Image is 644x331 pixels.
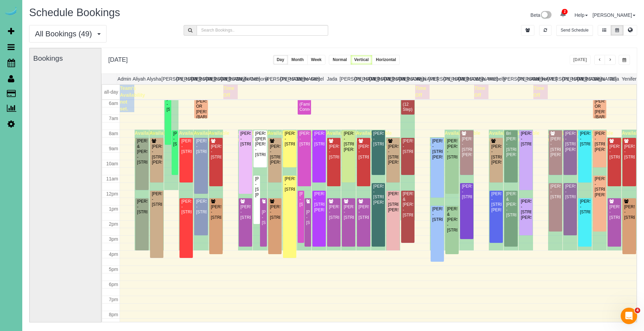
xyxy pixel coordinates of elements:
div: [PERSON_NAME] - [STREET_ADDRESS] [196,199,206,215]
span: Available time [371,130,392,143]
span: Team's Availability not set. [120,85,145,111]
span: Schedule Bookings [29,7,120,19]
span: Available time [578,130,598,143]
span: Available time [356,130,377,143]
th: Jada [325,74,339,84]
div: [PERSON_NAME] - [STREET_ADDRESS] [624,144,635,160]
div: [PERSON_NAME] - [STREET_ADDRESS][PERSON_NAME] [151,144,162,165]
button: Day [273,55,288,65]
div: [PERSON_NAME] - [STREET_ADDRESS][PERSON_NAME] [314,191,324,213]
span: Available time [149,130,170,143]
div: [PERSON_NAME] - [STREET_ADDRESS][PERSON_NAME] [255,176,259,198]
span: Available time [489,130,510,143]
th: Siara [592,74,607,84]
div: [PERSON_NAME] - [STREET_ADDRESS] [609,144,620,160]
th: Reinier [533,74,547,84]
th: Alysha [147,74,161,84]
span: 6pm [109,282,118,287]
img: New interface [540,11,552,20]
div: [PERSON_NAME] - [STREET_ADDRESS] [521,131,531,147]
span: Available time [386,138,407,150]
span: Available time [563,130,584,143]
th: [PERSON_NAME] [265,74,280,84]
span: 8am [109,131,118,136]
div: [PERSON_NAME] - [STREET_ADDRESS] [284,176,295,192]
span: Available time [326,130,347,143]
div: [PERSON_NAME] - [STREET_ADDRESS] [240,204,251,220]
th: [PERSON_NAME] [503,74,518,84]
div: [PERSON_NAME] - [STREET_ADDRESS] [284,131,295,147]
button: Send Schedule [556,25,593,36]
th: [PERSON_NAME] [577,74,592,84]
button: Vertical [350,55,373,65]
div: [PERSON_NAME] - [STREET_ADDRESS][PERSON_NAME] [388,144,398,165]
div: [PERSON_NAME] - [STREET_ADDRESS][PERSON_NAME] [491,144,501,165]
th: Talia [607,74,621,84]
div: [PERSON_NAME] - [STREET_ADDRESS] [211,144,221,160]
th: [PERSON_NAME] [458,74,473,84]
span: Available time [445,130,466,143]
span: Available time [312,130,333,143]
h2: [DATE] [108,55,128,63]
th: [PERSON_NAME] [161,74,176,84]
div: [PERSON_NAME] - [STREET_ADDRESS] [373,131,384,147]
span: All Bookings (49) [35,29,95,38]
span: 9am [109,146,118,151]
div: [PERSON_NAME] - [STREET_ADDRESS] [580,131,590,147]
div: [PERSON_NAME] - [STREET_ADDRESS] [461,184,472,200]
h3: Bookings [33,54,98,62]
span: Available time [194,130,214,143]
div: [PERSON_NAME] - [STREET_ADDRESS] [196,139,206,154]
th: [PERSON_NAME] [518,74,532,84]
th: [PERSON_NAME] [384,74,399,84]
div: [PERSON_NAME] - [STREET_ADDRESS] [299,191,303,207]
th: Marbelly [488,74,503,84]
input: Search Bookings.. [197,25,328,36]
div: [PERSON_NAME] - [STREET_ADDRESS] [329,204,339,220]
div: [PERSON_NAME] - [STREET_ADDRESS] [261,210,265,225]
span: 8pm [109,312,118,317]
div: Bri [PERSON_NAME] - [STREET_ADDRESS][PERSON_NAME] [506,131,516,157]
th: [PERSON_NAME] [399,74,414,84]
div: [PERSON_NAME] - [STREET_ADDRESS] [137,199,147,215]
button: Month [288,55,308,65]
th: Yenifer [622,74,637,84]
div: [PERSON_NAME] - [STREET_ADDRESS] [299,131,310,147]
div: [PERSON_NAME] - [STREET_ADDRESS][PERSON_NAME] [521,199,531,220]
div: [PERSON_NAME] - [STREET_ADDRESS][PERSON_NAME] [594,176,605,198]
span: Available time [209,130,230,143]
span: 2 [562,9,568,14]
th: Demona [250,74,265,84]
div: [PERSON_NAME] - [STREET_ADDRESS][PERSON_NAME] [373,184,384,205]
a: [PERSON_NAME] [593,12,635,18]
span: 7am [109,116,118,121]
button: All Bookings (49) [29,25,107,43]
a: Beta [531,12,552,18]
span: Available time [622,130,643,143]
div: [PERSON_NAME] - [STREET_ADDRESS] [550,184,561,200]
div: [PERSON_NAME] - [STREET_ADDRESS] [358,144,369,160]
span: 7pm [109,297,118,302]
div: [PERSON_NAME] - [STREET_ADDRESS][PERSON_NAME] [491,191,501,213]
span: Available time [592,130,613,143]
th: [PERSON_NAME] [547,74,562,84]
span: Available time [238,130,259,143]
img: Automaid Logo [4,7,18,16]
div: [PERSON_NAME] - [STREET_ADDRESS][PERSON_NAME] [270,144,280,165]
div: [PERSON_NAME] - [STREET_ADDRESS] [181,199,191,215]
div: [PERSON_NAME] - [STREET_ADDRESS] [270,204,280,220]
th: Gretel [310,74,324,84]
div: [PERSON_NAME] - [STREET_ADDRESS][PERSON_NAME] [594,131,605,152]
iframe: Intercom live chat [621,308,637,324]
span: Available time [341,130,362,143]
th: [PERSON_NAME] [176,74,191,84]
th: Admin [117,74,132,84]
th: [PERSON_NAME] [191,74,206,84]
th: [PERSON_NAME] [369,74,384,84]
div: [PERSON_NAME] - [STREET_ADDRESS] [402,139,413,154]
div: [PERSON_NAME] - [STREET_ADDRESS] [580,199,590,215]
div: [PERSON_NAME] - [STREET_ADDRESS][PERSON_NAME] [550,137,561,158]
th: Daylin [236,74,250,84]
button: Week [307,55,325,65]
